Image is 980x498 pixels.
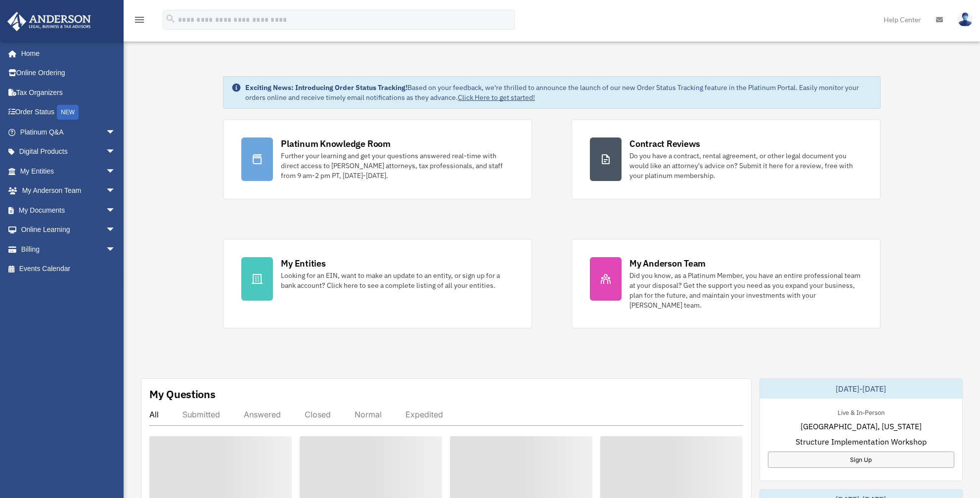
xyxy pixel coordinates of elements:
[7,181,131,201] a: My Anderson Teamarrow_drop_down
[760,379,963,399] div: [DATE]-[DATE]
[223,119,532,199] a: Platinum Knowledge Room Further your learning and get your questions answered real-time with dire...
[281,151,514,181] div: Further your learning and get your questions answered real-time with direct access to [PERSON_NAM...
[7,63,131,83] a: Online Ordering
[801,420,922,432] span: [GEOGRAPHIC_DATA], [US_STATE]
[134,17,145,26] a: menu
[281,137,391,150] div: Platinum Knowledge Room
[305,409,331,419] div: Closed
[57,105,79,120] div: NEW
[7,161,131,181] a: My Entitiesarrow_drop_down
[7,102,131,123] a: Order StatusNEW
[572,239,881,328] a: My Anderson Team Did you know, as a Platinum Member, you have an entire professional team at your...
[629,151,862,181] div: Do you have a contract, rental agreement, or other legal document you would like an attorney's ad...
[165,13,176,24] i: search
[281,257,325,270] div: My Entities
[572,119,881,199] a: Contract Reviews Do you have a contract, rental agreement, or other legal document you would like...
[106,161,126,181] span: arrow_drop_down
[355,409,382,419] div: Normal
[223,239,532,328] a: My Entities Looking for an EIN, want to make an update to an entity, or sign up for a bank accoun...
[7,259,131,279] a: Events Calendar
[106,122,126,142] span: arrow_drop_down
[830,407,892,417] div: Live & In-Person
[7,122,131,142] a: Platinum Q&Aarrow_drop_down
[7,220,131,240] a: Online Learningarrow_drop_down
[958,12,973,27] img: User Pic
[7,200,131,220] a: My Documentsarrow_drop_down
[629,257,706,270] div: My Anderson Team
[405,409,443,419] div: Expedited
[106,200,126,221] span: arrow_drop_down
[182,409,220,419] div: Submitted
[134,14,145,26] i: menu
[106,142,126,162] span: arrow_drop_down
[281,271,514,290] div: Looking for an EIN, want to make an update to an entity, or sign up for a bank account? Click her...
[245,83,872,102] div: Based on your feedback, we're thrilled to announce the launch of our new Order Status Tracking fe...
[106,220,126,240] span: arrow_drop_down
[245,83,407,92] strong: Exciting News: Introducing Order Status Tracking!
[244,409,281,419] div: Answered
[106,239,126,260] span: arrow_drop_down
[149,409,159,419] div: All
[7,44,126,63] a: Home
[629,271,862,310] div: Did you know, as a Platinum Member, you have an entire professional team at your disposal? Get th...
[458,93,535,102] a: Click Here to get started!
[4,12,94,31] img: Anderson Advisors Platinum Portal
[796,436,927,448] span: Structure Implementation Workshop
[7,239,131,259] a: Billingarrow_drop_down
[7,142,131,162] a: Digital Productsarrow_drop_down
[106,181,126,201] span: arrow_drop_down
[768,452,955,468] a: Sign Up
[629,137,700,150] div: Contract Reviews
[7,83,131,102] a: Tax Organizers
[149,387,216,402] div: My Questions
